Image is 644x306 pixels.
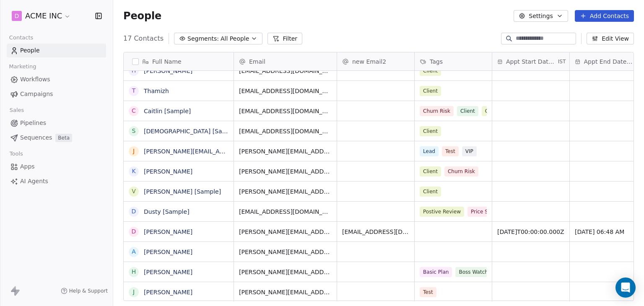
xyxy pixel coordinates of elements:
[123,10,161,22] span: People
[7,73,106,86] a: Workflows
[267,33,302,44] button: Filter
[7,116,106,130] a: Pipelines
[492,52,569,70] div: Appt Start Date/TimeIST
[415,52,492,70] div: Tags
[144,67,192,74] a: [PERSON_NAME]
[20,90,53,99] span: Campaigns
[132,187,136,196] div: V
[144,168,192,175] a: [PERSON_NAME]
[144,249,192,255] a: [PERSON_NAME]
[615,277,636,298] div: Open Intercom Messenger
[420,267,452,277] span: Basic Plan
[133,147,135,156] div: j
[55,134,72,142] span: Beta
[221,34,249,43] span: All People
[239,67,332,75] span: [EMAIL_ADDRESS][DOMAIN_NAME]
[132,66,136,75] div: H
[352,57,386,66] span: new Email2
[506,57,556,66] span: Appt Start Date/Time
[25,10,62,21] span: ACME INC
[420,207,464,217] span: Postive Review
[20,46,40,55] span: People
[462,146,477,156] span: VIP
[575,228,624,236] span: [DATE] 06:48 AM
[558,58,566,65] span: IST
[239,147,332,156] span: [PERSON_NAME][EMAIL_ADDRESS][DOMAIN_NAME]
[123,34,164,44] span: 17 Contacts
[144,148,295,155] a: [PERSON_NAME][EMAIL_ADDRESS][DOMAIN_NAME]
[15,12,19,20] span: D
[152,57,182,66] span: Full Name
[132,247,136,256] div: A
[20,75,50,84] span: Workflows
[442,146,459,156] span: Test
[5,31,37,44] span: Contacts
[514,10,568,22] button: Settings
[132,227,136,236] div: D
[239,228,332,236] span: [PERSON_NAME][EMAIL_ADDRESS][DOMAIN_NAME]
[457,106,478,116] span: Client
[69,288,108,294] span: Help & Support
[144,289,192,296] a: [PERSON_NAME]
[124,52,234,70] div: Full Name
[144,128,239,135] a: [DEMOGRAPHIC_DATA] [Sample]
[497,228,564,236] span: [DATE]T00:00:00.000Z
[61,288,108,294] a: Help & Support
[7,131,106,145] a: SequencesBeta
[144,188,221,195] a: [PERSON_NAME] [Sample]
[239,288,332,296] span: [PERSON_NAME][EMAIL_ADDRESS][PERSON_NAME][DOMAIN_NAME]
[342,228,409,236] span: [EMAIL_ADDRESS][DOMAIN_NAME]
[144,108,191,114] a: Caitlin [Sample]
[239,167,332,176] span: [PERSON_NAME][EMAIL_ADDRESS][DOMAIN_NAME]
[132,86,136,95] div: T
[420,106,454,116] span: Churn Risk
[132,106,136,115] div: C
[144,228,192,235] a: [PERSON_NAME]
[467,207,511,217] span: Price Sensitive
[420,287,436,297] span: Test
[249,57,265,66] span: Email
[20,177,48,186] span: AI Agents
[239,127,332,135] span: [EMAIL_ADDRESS][DOMAIN_NAME]
[420,86,441,96] span: Client
[6,148,26,160] span: Tools
[455,267,499,277] span: Boss Watching
[132,267,136,276] div: H
[144,208,190,215] a: Dusty [Sample]
[337,52,414,70] div: new Email2
[7,87,106,101] a: Campaigns
[430,57,443,66] span: Tags
[239,268,332,276] span: [PERSON_NAME][EMAIL_ADDRESS][DOMAIN_NAME]
[420,66,441,76] span: Client
[420,126,441,136] span: Client
[584,57,634,66] span: Appt End Date/Time
[132,167,135,176] div: K
[20,162,35,171] span: Apps
[133,288,135,296] div: j
[5,60,40,73] span: Marketing
[420,146,439,156] span: Lead
[144,269,192,275] a: [PERSON_NAME]
[7,174,106,188] a: AI Agents
[239,87,332,95] span: [EMAIL_ADDRESS][DOMAIN_NAME]
[10,9,73,23] button: DACME INC
[7,44,106,57] a: People
[187,34,219,43] span: Segments:
[420,166,441,176] span: Client
[20,119,46,127] span: Pipelines
[482,106,503,116] span: Client
[587,33,634,44] button: Edit View
[132,207,136,216] div: D
[144,88,169,94] a: Thamizh
[239,107,332,115] span: [EMAIL_ADDRESS][DOMAIN_NAME]
[234,52,337,70] div: Email
[239,187,332,196] span: [PERSON_NAME][EMAIL_ADDRESS][DOMAIN_NAME]
[444,166,478,176] span: Churn Risk
[132,127,136,135] div: S
[239,248,332,256] span: [PERSON_NAME][EMAIL_ADDRESS][DOMAIN_NAME]
[6,104,28,117] span: Sales
[420,187,441,197] span: Client
[575,10,634,22] button: Add Contacts
[239,207,332,216] span: [EMAIL_ADDRESS][DOMAIN_NAME]
[124,71,234,301] div: grid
